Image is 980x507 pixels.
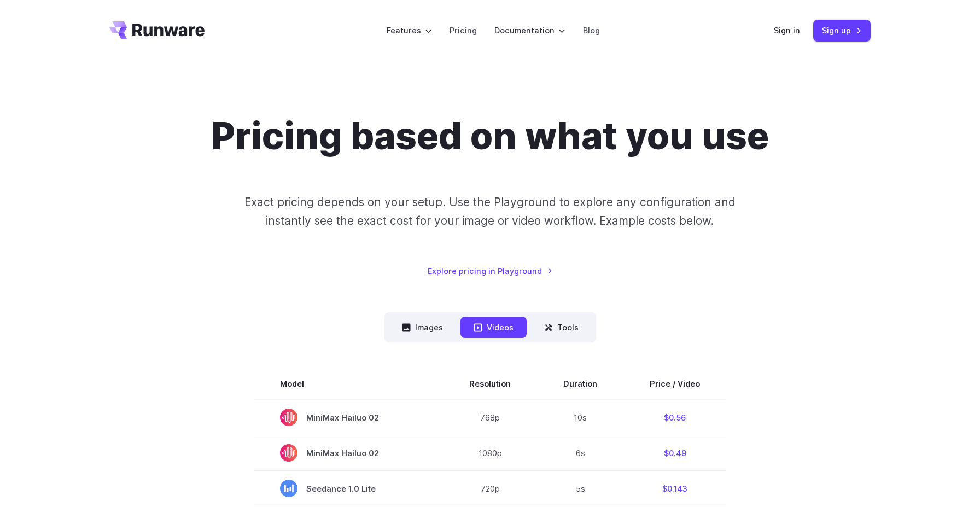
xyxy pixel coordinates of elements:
a: Blog [583,24,600,37]
td: 1080p [443,435,537,471]
a: Sign in [774,24,800,37]
td: 5s [537,471,623,506]
a: Explore pricing in Playground [428,265,553,277]
button: Tools [531,317,592,338]
td: 6s [537,435,623,471]
td: 768p [443,399,537,435]
th: Duration [537,369,623,399]
td: 10s [537,399,623,435]
label: Features [387,24,432,37]
a: Sign up [813,20,871,41]
button: Videos [460,317,527,338]
a: Pricing [450,24,477,37]
th: Resolution [443,369,537,399]
label: Documentation [494,24,565,37]
button: Images [389,317,456,338]
a: Go to / [109,21,205,39]
span: MiniMax Hailuo 02 [280,444,417,462]
span: Seedance 1.0 Lite [280,480,417,497]
td: $0.143 [623,471,726,506]
th: Price / Video [623,369,726,399]
td: $0.56 [623,399,726,435]
td: 720p [443,471,537,506]
h1: Pricing based on what you use [211,114,769,158]
td: $0.49 [623,435,726,471]
th: Model [254,369,443,399]
span: MiniMax Hailuo 02 [280,409,417,426]
p: Exact pricing depends on your setup. Use the Playground to explore any configuration and instantl... [224,193,756,230]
